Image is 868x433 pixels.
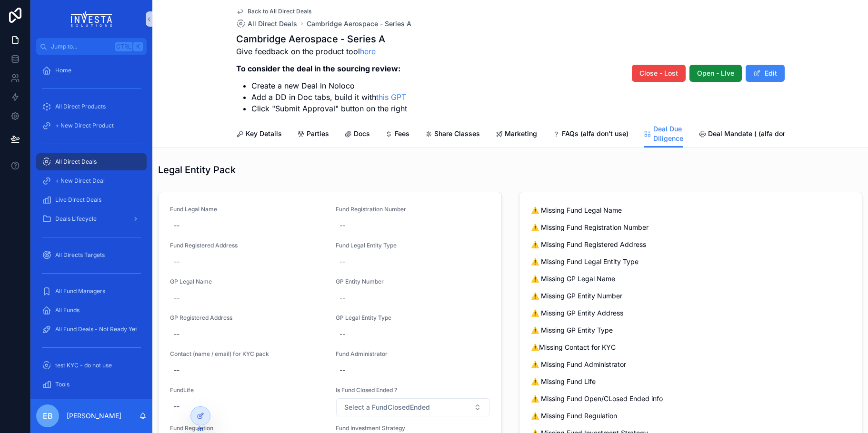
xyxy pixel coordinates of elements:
h1: Legal Entity Pack [158,163,236,177]
span: + New Direct Deal [55,177,105,185]
span: ⚠️Missing Contact for KYC [531,343,851,352]
span: All Funds [55,306,80,314]
span: ⚠️ Missing Fund Legal Name [531,206,851,215]
span: Open - LIve [697,69,734,78]
span: Home [55,67,71,74]
a: All Fund Deals - Not Ready Yet [36,321,147,338]
span: ⚠️ Missing GP Entity Type [531,325,851,335]
a: Marketing [495,125,537,144]
span: FAQs (alfa don't use) [562,129,629,138]
div: -- [174,257,180,266]
span: All Direct Deals [55,158,97,166]
div: -- [339,221,345,230]
a: All Direct Products [36,98,147,115]
span: GP Registered Address [170,314,324,322]
li: Click "Submit Approval" button on the right [251,103,407,114]
div: -- [339,365,345,375]
span: K [134,43,142,50]
span: Fund Legal Name [170,206,324,213]
button: Select Button [336,398,489,416]
span: Marketing [505,129,537,138]
a: All Direct Deals [36,153,147,170]
a: Share Classes [425,125,480,144]
span: ⚠️ Missing Fund Registered Address [531,240,851,249]
span: Back to All Direct Deals [248,8,311,15]
span: Deals Lifecycle [55,215,97,223]
a: All Funds [36,302,147,319]
a: Docs [344,125,370,144]
span: Fund Regulation [170,424,324,432]
span: ⚠️ Missing Fund Administrator [531,360,851,369]
span: Key Details [246,129,282,138]
span: Fund Registration Number [336,206,490,213]
button: Close - Lost [632,65,686,82]
h1: Cambridge Aerospace - Series A [236,32,407,46]
div: -- [339,329,345,339]
div: scrollable content [30,55,152,399]
span: ⚠️ Missing GP Entity Address [531,308,851,318]
span: Fund Administrator [336,350,490,358]
a: Cambridge Aerospace - Series A [307,19,411,29]
span: Fund Legal Entity Type [336,242,490,249]
div: -- [174,329,180,339]
li: Add a DD in Doc tabs, build it with [251,91,407,103]
span: ⚠️ Missing Fund Regulation [531,411,851,421]
span: Fund Registered Address [170,242,324,249]
a: Deals Lifecycle [36,210,147,227]
span: Deal Due Diligence [653,124,683,143]
div: -- [339,293,345,303]
a: test KYC - do not use [36,357,147,374]
span: ⚠️ Missing GP Legal Name [531,274,851,284]
a: Key Details [236,125,282,144]
a: + New Direct Deal [36,172,147,189]
div: -- [174,402,180,411]
p: Give feedback on the product tool [236,46,407,57]
div: -- [339,257,345,266]
span: All Direct Products [55,103,106,110]
span: GP Legal Name [170,278,324,285]
span: Is Fund Closed Ended ? [336,386,490,394]
span: All Direct Deals [248,19,297,29]
span: ⚠️ Missing Fund Registration Number [531,223,851,232]
a: Tools [36,376,147,393]
span: All Directs Targets [55,251,105,259]
a: All Fund Managers [36,283,147,300]
span: Share Classes [434,129,480,138]
span: Tools [55,381,70,388]
div: -- [174,293,180,303]
span: Docs [354,129,370,138]
a: Back to All Direct Deals [236,8,311,15]
a: All Directs Targets [36,246,147,264]
a: Deal Due Diligence [644,120,683,148]
span: ⚠️ Missing GP Entity Number [531,291,851,301]
a: + New Direct Product [36,117,147,134]
a: All Direct Deals [236,19,297,29]
span: All Fund Managers [55,287,105,295]
span: Select a FundClosedEnded [344,403,430,412]
span: Fees [395,129,409,138]
span: GP Legal Entity Type [336,314,490,322]
a: Fees [385,125,409,144]
span: Ctrl [115,42,132,51]
div: -- [174,365,180,375]
img: App logo [71,11,112,27]
a: Parties [297,125,329,144]
a: here [360,47,376,56]
button: Jump to...CtrlK [36,38,147,55]
span: GP Entity Number [336,278,490,285]
span: FundLife [170,386,324,394]
div: -- [174,221,180,230]
span: Fund Investment Strategy [336,424,407,432]
a: Home [36,62,147,79]
span: ⚠️ Missing Fund Open/CLosed Ended info [531,394,851,403]
span: ⚠️ Missing Fund Legal Entity Type [531,257,851,266]
li: Create a new Deal in Noloco [251,80,407,91]
span: Live Direct Deals [55,196,101,204]
button: Open - LIve [689,65,742,82]
a: FAQs (alfa don't use) [552,125,629,144]
span: Jump to... [51,43,111,50]
span: Deal Mandate ( (alfa don't use)) [708,129,809,138]
a: Deal Mandate ( (alfa don't use)) [698,125,809,144]
p: [PERSON_NAME] [67,411,121,421]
